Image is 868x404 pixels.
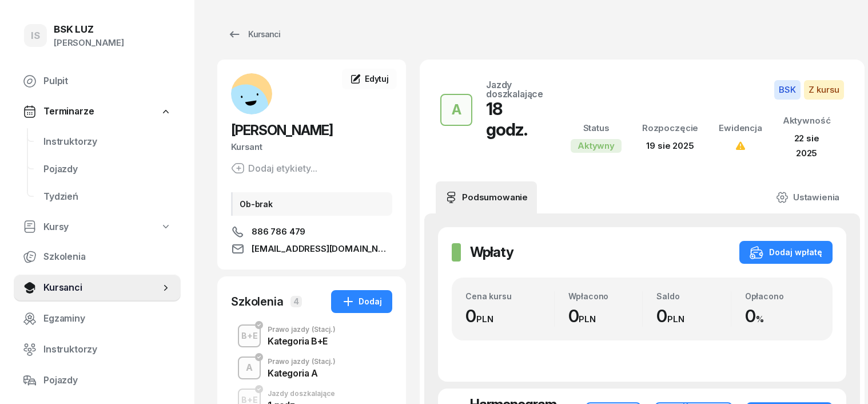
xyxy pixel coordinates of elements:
button: Dodaj wpłatę [739,241,833,264]
div: 0 [745,306,819,327]
span: Egzaminy [43,311,172,326]
div: 0 [465,306,554,327]
button: Dodaj [331,290,392,313]
a: [EMAIL_ADDRESS][DOMAIN_NAME] [231,242,392,256]
a: Tydzień [34,183,181,211]
small: PLN [579,314,596,324]
a: Instruktorzy [14,336,181,363]
div: Szkolenia [231,294,284,310]
div: Prawo jazdy [268,326,336,333]
div: Kategoria B+E [268,336,336,346]
div: Jazdy doszkalające [268,390,335,397]
a: 886 786 479 [231,225,392,239]
button: Dodaj etykiety... [231,161,317,175]
small: PLN [476,314,493,324]
a: Egzaminy [14,305,181,332]
div: BSK LUZ [54,25,124,34]
button: B+E [238,324,261,347]
div: A [447,98,466,121]
div: Kursant [231,140,392,155]
a: Edytuj [342,69,397,89]
span: Tydzień [43,189,172,204]
div: Kategoria A [268,369,336,378]
button: APrawo jazdy(Stacj.)Kategoria A [231,352,392,384]
div: Saldo [656,291,731,301]
div: Ob-brak [231,192,392,216]
a: Pojazdy [14,367,181,394]
div: B+E [237,328,262,343]
span: Instruktorzy [43,134,172,149]
div: 0 [656,306,731,327]
span: Z kursu [804,80,844,100]
span: Kursy [43,220,69,235]
span: Pulpit [43,74,172,89]
div: A [241,358,257,378]
span: Instruktorzy [43,342,172,357]
div: Dodaj wpłatę [750,245,822,259]
div: Rozpoczęcie [642,121,698,136]
span: (Stacj.) [312,358,336,365]
div: 22 sie 2025 [783,131,831,160]
a: Szkolenia [14,243,181,271]
a: Pulpit [14,68,181,95]
div: Prawo jazdy [268,358,336,365]
a: Ustawienia [767,181,849,213]
span: Terminarze [43,104,94,119]
a: Podsumowanie [436,181,537,213]
button: A [440,94,472,126]
small: PLN [667,314,684,324]
span: (Stacj.) [312,326,336,333]
span: 886 786 479 [252,225,305,239]
div: Jazdy doszkalające [486,80,543,98]
div: 18 godz. [486,98,543,140]
span: Szkolenia [43,249,172,264]
div: Ewidencja [719,121,762,136]
span: Pojazdy [43,373,172,388]
button: BSKZ kursu [774,80,844,100]
div: Wpłacono [568,291,643,301]
a: Instruktorzy [34,128,181,156]
span: [EMAIL_ADDRESS][DOMAIN_NAME] [252,242,392,256]
div: [PERSON_NAME] [54,35,124,50]
div: 0 [568,306,643,327]
span: Pojazdy [43,162,172,177]
div: Opłacono [745,291,819,301]
button: B+EPrawo jazdy(Stacj.)Kategoria B+E [231,320,392,352]
span: BSK [774,80,801,100]
a: Kursanci [217,23,290,46]
h2: Wpłaty [470,243,513,262]
div: Cena kursu [465,291,554,301]
a: Kursanci [14,274,181,302]
span: 19 sie 2025 [646,140,694,151]
button: A [238,357,261,379]
div: Dodaj [341,295,382,308]
span: Edytuj [365,74,389,84]
div: Status [571,121,622,136]
div: Kursanci [228,27,280,41]
span: IS [31,31,40,41]
div: Aktywny [571,139,622,153]
span: 4 [290,296,302,307]
a: Kursy [14,214,181,240]
span: [PERSON_NAME] [231,122,333,138]
small: % [756,314,764,324]
a: Terminarze [14,98,181,125]
div: Aktywność [783,113,831,128]
a: Pojazdy [34,156,181,183]
span: Kursanci [43,280,160,295]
